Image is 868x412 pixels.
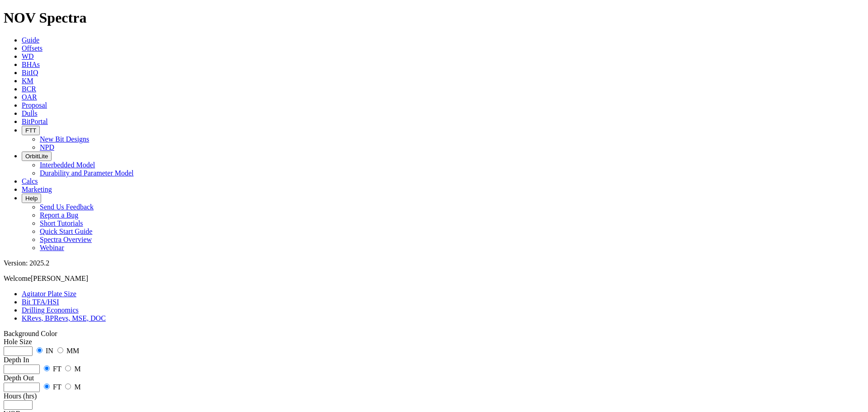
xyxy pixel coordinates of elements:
a: WD [22,52,34,60]
a: Webinar [40,244,64,251]
a: Short Tutorials [40,219,83,227]
a: Agitator Plate Size [22,290,76,298]
a: Bit TFA/HSI [22,298,59,306]
a: Dulls [22,109,38,117]
a: Guide [22,36,39,44]
a: Marketing [22,185,52,193]
a: BitIQ [22,69,38,76]
a: Toggle Light/Dark Background Color [4,330,57,337]
a: KM [22,77,33,85]
label: M [74,365,80,373]
button: Help [22,194,41,203]
span: Help [25,195,38,202]
a: Interbedded Model [40,161,95,169]
label: MM [66,347,79,355]
a: New Bit Designs [40,135,89,143]
label: FT [53,383,61,391]
button: OrbitLite [22,152,52,161]
span: OrbitLite [25,153,48,160]
div: Version: 2025.2 [4,259,864,267]
span: FTT [25,127,36,134]
button: FTT [22,126,40,135]
label: FT [53,365,61,373]
label: Hours (hrs) [4,392,37,400]
a: KRevs, BPRevs, MSE, DOC [22,314,106,322]
label: Depth Out [4,374,34,382]
a: BCR [22,85,36,93]
a: Send Us Feedback [40,203,94,211]
a: Proposal [22,101,47,109]
a: Offsets [22,44,42,52]
a: BHAs [22,61,40,68]
label: Hole Size [4,338,32,346]
a: Report a Bug [40,211,78,219]
a: BitPortal [22,118,48,125]
a: OAR [22,93,37,101]
a: Durability and Parameter Model [40,169,134,177]
label: IN [46,347,53,355]
a: Drilling Economics [22,306,79,314]
h1: NOV Spectra [4,9,864,26]
span: [PERSON_NAME] [31,275,88,282]
a: Spectra Overview [40,236,92,243]
label: Depth In [4,356,29,364]
a: Quick Start Guide [40,227,92,235]
label: M [74,383,80,391]
a: Calcs [22,177,38,185]
p: Welcome [4,275,864,283]
a: NPD [40,143,54,151]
